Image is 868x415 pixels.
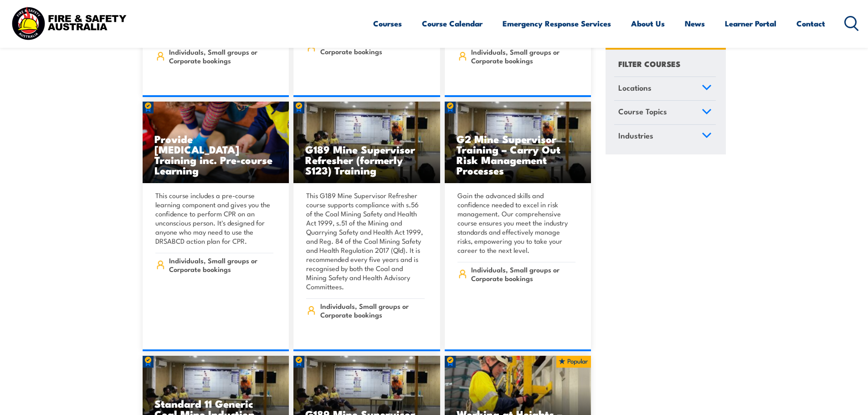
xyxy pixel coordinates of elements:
a: Course Calendar [422,11,483,36]
span: Individuals, Small groups or Corporate bookings [320,302,425,319]
h3: G189 Mine Supervisor Refresher (formerly S123) Training [305,144,428,175]
a: News [685,11,705,36]
a: Industries [614,125,716,149]
img: Low Voltage Rescue and Provide CPR [143,102,289,184]
span: Individuals, Small groups or Corporate bookings [320,38,425,56]
span: Individuals, Small groups or Corporate bookings [471,47,575,65]
span: Individuals, Small groups or Corporate bookings [471,265,575,282]
a: G2 Mine Supervisor Training – Carry Out Risk Management Processes [445,102,591,184]
a: Emergency Response Services [503,11,611,36]
p: This G189 Mine Supervisor Refresher course supports compliance with s.56 of the Coal Mining Safet... [306,191,425,291]
span: Individuals, Small groups or Corporate bookings [169,256,273,273]
a: Provide [MEDICAL_DATA] Training inc. Pre-course Learning [143,102,289,184]
span: Course Topics [618,106,667,118]
a: Course Topics [614,101,716,125]
a: About Us [631,11,665,36]
a: Courses [373,11,402,36]
h3: G2 Mine Supervisor Training – Carry Out Risk Management Processes [457,133,580,175]
a: G189 Mine Supervisor Refresher (formerly S123) Training [293,102,440,184]
a: Contact [796,11,825,36]
img: Standard 11 Generic Coal Mine Induction (Surface) TRAINING (1) [445,102,591,184]
p: Gain the advanced skills and confidence needed to excel in risk management. Our comprehensive cou... [457,191,576,255]
a: Learner Portal [725,11,776,36]
h3: Provide [MEDICAL_DATA] Training inc. Pre-course Learning [154,133,277,175]
h4: FILTER COURSES [618,57,680,70]
span: Industries [618,129,653,142]
span: Individuals, Small groups or Corporate bookings [169,47,273,65]
span: Locations [618,82,652,94]
a: Locations [614,77,716,101]
p: This course includes a pre-course learning component and gives you the confidence to perform CPR ... [155,191,274,246]
img: Standard 11 Generic Coal Mine Induction (Surface) TRAINING (1) [293,102,440,184]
